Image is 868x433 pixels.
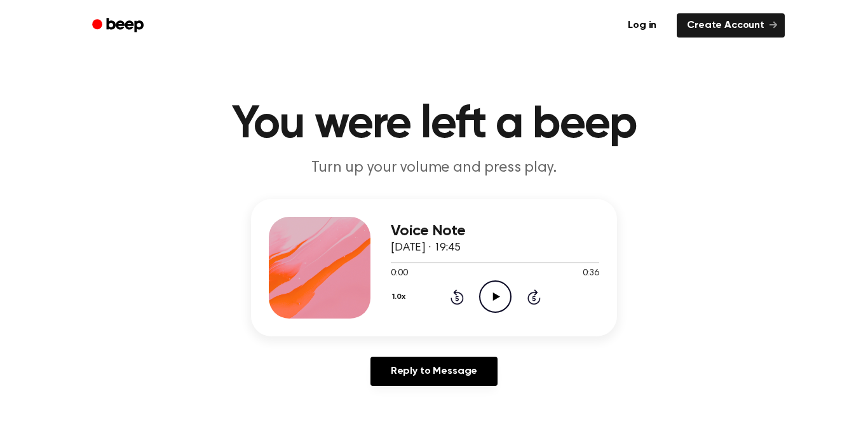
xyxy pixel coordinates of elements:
button: 1.0x [391,286,410,308]
span: 0:00 [391,267,407,280]
a: Create Account [677,13,785,38]
p: Turn up your volume and press play. [190,158,678,179]
a: Reply to Message [370,357,498,386]
span: 0:36 [583,267,599,280]
h3: Voice Note [391,223,599,240]
span: [DATE] · 19:45 [391,242,461,254]
a: Log in [615,11,669,40]
h1: You were left a beep [109,102,759,148]
a: Beep [83,13,155,38]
